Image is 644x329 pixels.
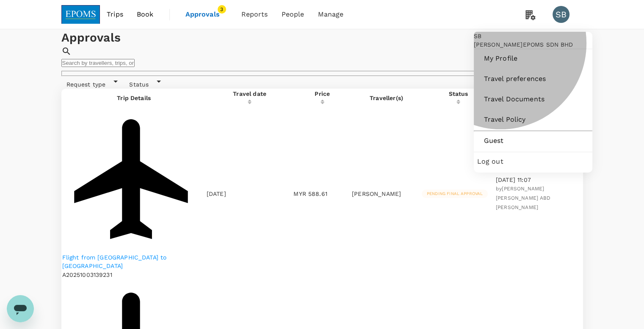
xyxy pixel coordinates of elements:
p: [DATE] [207,190,226,198]
span: Manage [318,9,343,20]
span: Pending final approval [422,191,488,197]
span: 3 [218,5,226,14]
span: Travel preferences [484,74,582,84]
div: Status [124,76,164,89]
input: Search by travellers, trips, or destination [61,59,135,67]
p: [DATE] 11:07 [496,176,582,184]
div: SB [553,6,569,23]
span: Reports [241,9,268,20]
span: [PERSON_NAME] [474,41,523,48]
span: [PERSON_NAME] [PERSON_NAME] ABD [PERSON_NAME] [496,186,551,210]
p: MYR 588.61 [293,190,351,198]
div: SB [474,32,592,40]
span: Log out [477,156,589,167]
span: My Profile [484,53,582,64]
span: Status [124,81,154,88]
p: Traveller(s) [352,94,421,102]
a: Travel Policy [477,110,589,129]
p: [PERSON_NAME] [352,190,421,198]
div: Price [293,89,351,98]
iframe: Button to launch messaging window [7,295,34,322]
div: Status [422,89,495,98]
img: EPOMS SDN BHD [61,5,100,24]
a: Guest [477,131,589,150]
span: A20251003139231 [62,271,112,278]
span: People [282,9,304,20]
div: Request type [61,76,121,89]
span: EPOMS SDN BHD [522,41,573,48]
a: Travel preferences [477,70,589,88]
p: Trip Details [62,94,206,102]
div: Log out [477,152,589,171]
span: Book [137,9,154,20]
a: Travel Documents [477,90,589,109]
span: Request type [61,81,111,88]
span: by [496,186,551,210]
h1: Approvals [61,29,583,46]
span: Guest [484,136,582,146]
span: Travel Documents [484,94,582,104]
span: Trips [107,9,123,20]
a: My Profile [477,49,589,68]
span: Travel Policy [484,114,582,125]
a: Flight from [GEOGRAPHIC_DATA] to [GEOGRAPHIC_DATA] [62,253,206,270]
span: Approvals [185,9,228,20]
div: Travel date [207,89,293,98]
